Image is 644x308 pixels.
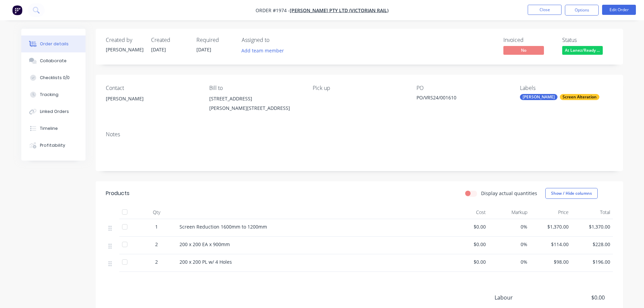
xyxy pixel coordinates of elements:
[209,85,302,91] div: Bill to
[242,46,288,55] button: Add team member
[180,259,232,265] span: 200 x 200 PL w/ 4 Holes
[533,241,569,248] span: $114.00
[533,258,569,265] span: $98.00
[503,46,544,54] span: No
[209,94,302,103] div: [STREET_ADDRESS]
[40,92,58,98] div: Tracking
[574,241,610,248] span: $228.00
[40,125,58,132] div: Timeline
[21,35,86,52] button: Order details
[136,206,177,219] div: Qty
[416,85,509,91] div: PO
[40,109,69,115] div: Linked Orders
[602,5,636,15] button: Edit Order
[155,223,158,230] span: 1
[450,241,486,248] span: $0.00
[242,37,309,43] div: Assigned to
[503,37,554,43] div: Invoiced
[488,206,530,219] div: Markup
[196,46,211,53] span: [DATE]
[151,46,166,53] span: [DATE]
[491,241,527,248] span: 0%
[290,7,388,14] a: [PERSON_NAME] PTY LTD (VICTORIAN RAIL)
[40,75,70,81] div: Checklists 0/0
[106,189,129,197] div: Products
[313,85,405,91] div: Pick up
[530,206,572,219] div: Price
[574,223,610,230] span: $1,370.00
[545,188,598,199] button: Show / Hide columns
[495,293,555,302] span: Labour
[209,103,302,113] div: [PERSON_NAME][STREET_ADDRESS]
[528,5,562,15] button: Close
[21,120,86,137] button: Timeline
[491,223,527,230] span: 0%
[554,293,604,302] span: $0.00
[238,46,287,55] button: Add team member
[565,5,599,16] button: Options
[450,223,486,230] span: $0.00
[106,37,143,43] div: Created by
[533,223,569,230] span: $1,370.00
[491,258,527,265] span: 0%
[447,206,489,219] div: Cost
[40,58,67,64] div: Collaborate
[106,85,198,91] div: Contact
[21,69,86,86] button: Checklists 0/0
[151,37,188,43] div: Created
[21,52,86,69] button: Collaborate
[520,94,557,100] div: [PERSON_NAME]
[155,258,158,265] span: 2
[562,37,613,43] div: Status
[416,94,501,103] div: PO/VRS24/001610
[21,103,86,120] button: Linked Orders
[562,46,603,54] span: At Lanez/Ready ...
[520,85,613,91] div: Labels
[106,46,143,53] div: [PERSON_NAME]
[40,41,69,47] div: Order details
[574,258,610,265] span: $196.00
[560,94,599,100] div: Screen Alteration
[155,241,158,248] span: 2
[21,86,86,103] button: Tracking
[40,142,65,148] div: Profitability
[180,223,267,230] span: Screen Reduction 1600mm to 1200mm
[106,94,198,103] div: [PERSON_NAME]
[450,258,486,265] span: $0.00
[106,131,613,138] div: Notes
[12,5,22,15] img: Factory
[180,241,230,247] span: 200 x 200 EA x 900mm
[106,94,198,116] div: [PERSON_NAME]
[571,206,613,219] div: Total
[21,137,86,154] button: Profitability
[196,37,234,43] div: Required
[209,94,302,116] div: [STREET_ADDRESS][PERSON_NAME][STREET_ADDRESS]
[256,7,290,14] span: Order #1974 -
[562,46,603,56] button: At Lanez/Ready ...
[481,190,537,197] label: Display actual quantities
